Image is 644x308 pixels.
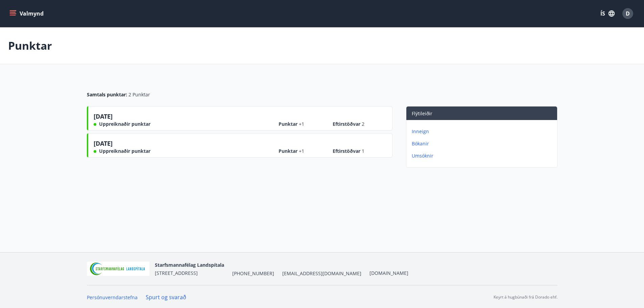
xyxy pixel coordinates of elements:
[232,270,274,277] span: [PHONE_NUMBER]
[8,38,52,53] p: Punktar
[282,270,361,277] span: [EMAIL_ADDRESS][DOMAIN_NAME]
[155,270,198,276] span: [STREET_ADDRESS]
[128,91,150,98] span: 2 Punktar
[87,91,127,98] span: Samtals punktar :
[412,128,554,135] p: Inneign
[87,262,150,276] img: 55zIgFoyM5pksCsVQ4sUOj1FUrQvjI8pi0QwpkWm.png
[299,148,304,154] span: +1
[279,121,312,127] span: Punktar
[412,110,432,117] span: Flýtileiðir
[155,262,224,268] span: Starfsmannafélag Landspítala
[333,121,366,127] span: Eftirstöðvar
[99,148,150,155] span: Uppreiknaðir punktar
[94,112,113,123] span: [DATE]
[94,139,113,150] span: [DATE]
[626,10,630,17] span: D
[412,152,554,159] p: Umsóknir
[597,7,618,20] button: ÍS
[87,294,138,301] a: Persónuverndarstefna
[99,121,150,127] span: Uppreiknaðir punktar
[412,140,554,147] p: Bókanir
[362,121,364,127] span: 2
[146,293,186,301] a: Spurt og svarað
[333,148,366,155] span: Eftirstöðvar
[279,148,312,155] span: Punktar
[362,148,364,154] span: 1
[494,294,557,300] p: Keyrt á hugbúnaði frá Dorado ehf.
[620,5,636,22] button: D
[8,7,46,20] button: menu
[369,270,408,276] a: [DOMAIN_NAME]
[299,121,304,127] span: +1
